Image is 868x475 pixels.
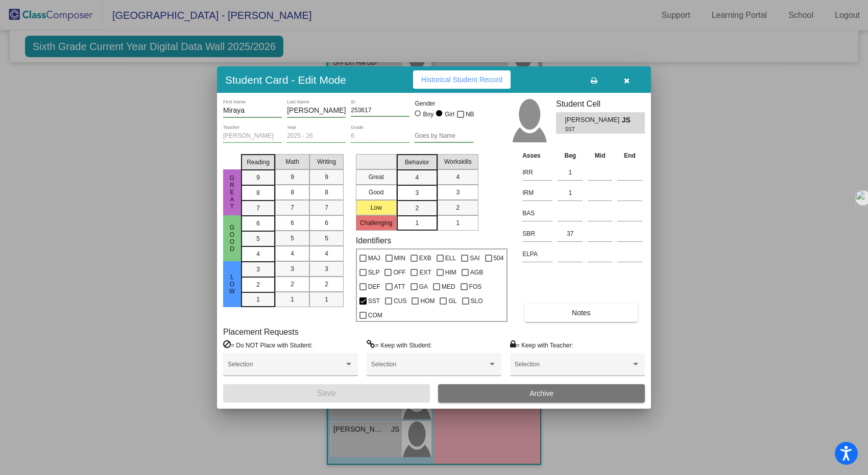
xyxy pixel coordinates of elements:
span: Math [285,157,299,166]
span: Great [228,174,237,210]
span: Notes [572,309,591,317]
span: 4 [415,173,419,182]
button: Historical Student Record [413,70,511,89]
span: 5 [291,234,294,243]
label: = Keep with Student: [367,340,432,350]
h3: Student Card - Edit Mode [225,73,346,86]
span: 3 [456,188,460,197]
span: Reading [247,158,270,167]
span: SST [565,126,614,133]
button: Archive [438,384,645,403]
button: Save [223,384,430,403]
div: Boy [423,110,434,119]
input: assessment [522,226,552,241]
span: 5 [256,234,260,243]
span: 1 [325,295,328,304]
span: Archive [529,389,553,397]
span: 3 [256,265,260,274]
span: 1 [456,218,460,228]
span: MIN [394,252,405,264]
span: 7 [291,203,294,212]
span: 504 [494,252,504,264]
span: 4 [325,249,328,258]
span: 1 [291,295,294,304]
th: Asses [520,150,555,161]
input: grade [351,133,409,140]
span: 4 [256,249,260,259]
span: 2 [415,204,419,213]
span: JS [622,115,636,126]
th: End [615,150,645,161]
span: EXT [419,266,431,279]
span: 3 [325,264,328,273]
span: Save [317,389,335,397]
label: Identifiers [356,236,391,245]
input: Enter ID [351,107,409,114]
span: 4 [291,249,294,258]
span: Historical Student Record [421,76,502,84]
span: MED [442,281,455,293]
th: Beg [555,150,585,161]
div: Girl [444,110,454,119]
span: 9 [325,172,328,182]
span: 6 [256,219,260,228]
span: COM [368,309,382,321]
span: DEF [368,281,380,293]
button: Notes [525,304,637,322]
input: goes by name [415,133,473,140]
span: ELL [445,252,456,264]
span: 7 [256,204,260,213]
span: NB [466,108,474,120]
span: 2 [456,203,460,212]
th: Mid [585,150,615,161]
span: FOS [469,281,482,293]
input: teacher [223,133,282,140]
span: EXB [419,252,431,264]
span: GA [419,281,428,293]
span: [PERSON_NAME] [565,115,621,126]
label: = Do NOT Place with Student: [223,340,312,350]
span: 3 [291,264,294,273]
span: 7 [325,203,328,212]
span: 6 [325,218,328,228]
span: AGB [470,266,483,279]
span: 2 [325,280,328,289]
span: SST [368,295,380,307]
span: MAJ [368,252,380,264]
span: HOM [420,295,435,307]
span: Writing [317,157,336,166]
input: assessment [522,185,552,201]
span: 6 [291,218,294,228]
span: 5 [325,234,328,243]
span: 9 [291,172,294,182]
label: Placement Requests [223,327,299,337]
span: 9 [256,173,260,182]
span: 4 [456,172,460,182]
label: = Keep with Teacher: [510,340,573,350]
span: SLO [471,295,483,307]
span: 1 [415,218,419,228]
span: Behavior [405,158,429,167]
span: SLP [368,266,380,279]
input: assessment [522,206,552,221]
span: 8 [256,188,260,197]
span: GL [448,295,456,307]
span: ATT [394,281,405,293]
input: assessment [522,246,552,262]
span: SAI [470,252,479,264]
span: Workskills [444,157,472,166]
span: 3 [415,188,419,197]
span: HIM [445,266,456,279]
span: 2 [256,280,260,289]
span: Low [228,273,237,295]
h3: Student Cell [556,99,645,109]
input: assessment [522,165,552,180]
span: 2 [291,280,294,289]
mat-label: Gender [415,99,473,108]
span: Good [228,224,237,253]
span: 8 [291,188,294,197]
span: 1 [256,295,260,304]
span: OFF [393,266,405,279]
input: year [287,133,346,140]
span: 8 [325,188,328,197]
